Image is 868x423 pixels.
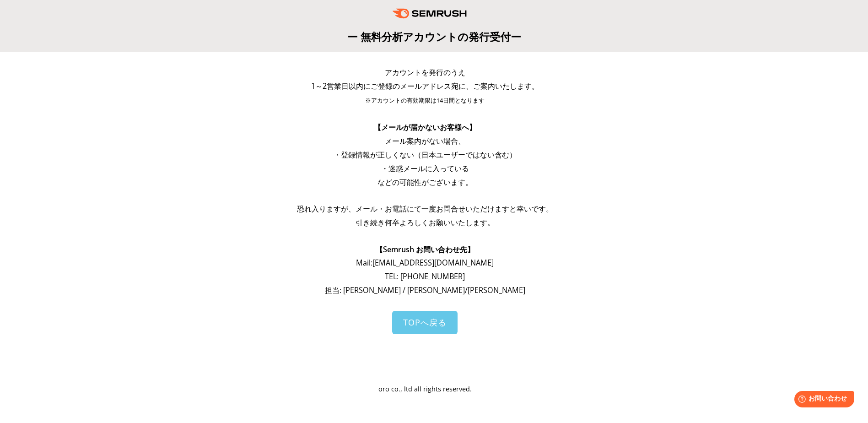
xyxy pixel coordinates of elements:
[385,67,465,77] span: アカウントを発行のうえ
[334,150,517,160] span: ・登録情報が正しくない（日本ユーザーではない含む）
[403,317,447,328] span: TOPへ戻る
[376,244,474,255] span: 【Semrush お問い合わせ先】
[787,387,858,413] iframe: Help widget launcher
[385,136,465,146] span: メール案内がない場合、
[385,271,465,282] span: TEL: [PHONE_NUMBER]
[297,204,553,214] span: 恐れ入りますが、メール・お電話にて一度お問合せいただけますと幸いです。
[377,177,473,187] span: などの可能性がございます。
[325,285,525,295] span: 担当: [PERSON_NAME] / [PERSON_NAME]/[PERSON_NAME]
[365,97,485,104] span: ※アカウントの有効期限は14日間となります
[356,258,494,268] span: Mail: [EMAIL_ADDRESS][DOMAIN_NAME]
[378,385,472,393] span: oro co., ltd all rights reserved.
[356,217,495,228] span: 引き続き何卒よろしくお願いいたします。
[311,81,539,91] span: 1～2営業日以内にご登録のメールアドレス宛に、ご案内いたします。
[374,122,476,132] span: 【メールが届かないお客様へ】
[392,311,458,334] a: TOPへ戻る
[347,29,521,44] span: ー 無料分析アカウントの発行受付ー
[381,163,469,174] span: ・迷惑メールに入っている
